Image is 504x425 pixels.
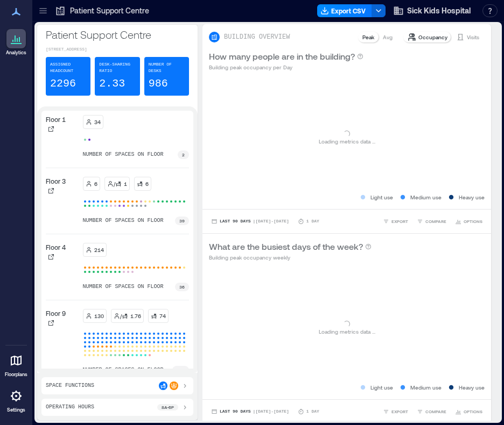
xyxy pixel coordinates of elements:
p: Occupancy [418,33,447,41]
p: Operating Hours [46,403,94,412]
p: Patient Support Centre [46,27,189,42]
p: 2.33 [99,76,125,91]
button: Export CSV [317,4,372,17]
p: Light use [370,383,393,392]
p: Building peak occupancy weekly [209,253,372,262]
p: 6 [145,179,149,188]
p: Loading metrics data ... [319,327,375,336]
p: / [114,179,115,188]
span: EXPORT [391,218,408,225]
p: 214 [94,246,104,254]
button: OPTIONS [453,406,485,417]
p: Floor 9 [46,309,66,318]
button: Sick Kids Hospital [390,2,474,19]
p: Floor 4 [46,243,66,251]
p: 1 [124,179,127,188]
p: Settings [7,407,25,413]
p: Light use [370,193,393,201]
p: Heavy use [459,193,485,201]
button: Last 90 Days |[DATE]-[DATE] [209,216,291,227]
p: Visits [467,33,479,41]
p: Floor 3 [46,177,66,185]
button: Last 90 Days |[DATE]-[DATE] [209,406,291,417]
p: Patient Support Centre [70,5,149,16]
p: Medium use [410,383,442,392]
p: Loading metrics data ... [319,137,375,146]
p: [STREET_ADDRESS] [46,46,189,53]
p: How many people are in the building? [209,50,355,63]
span: OPTIONS [464,408,482,415]
button: COMPARE [415,216,449,227]
p: 39 [179,218,185,224]
p: 986 [149,76,168,91]
p: 6 [94,179,97,188]
p: Peak [362,33,374,41]
button: EXPORT [381,406,410,417]
p: Floorplans [5,371,27,378]
p: Building peak occupancy per Day [209,63,363,71]
p: 1 Day [306,408,319,415]
p: number of spaces on floor [83,217,164,225]
p: Heavy use [459,383,485,392]
p: Floor 1 [46,115,66,124]
p: 136 [177,367,185,373]
p: Number of Desks [149,61,185,74]
p: 130 [94,312,104,320]
p: Desk-sharing ratio [99,61,135,74]
p: 2 [182,152,185,158]
p: Analytics [6,49,26,56]
button: OPTIONS [453,216,485,227]
button: EXPORT [381,216,410,227]
p: number of spaces on floor [83,283,164,291]
p: 2296 [50,76,76,91]
a: Settings [3,383,29,416]
span: EXPORT [391,408,408,415]
span: COMPARE [425,218,446,225]
p: 36 [179,284,185,290]
p: 1.76 [130,312,141,320]
span: COMPARE [425,408,446,415]
a: Analytics [3,26,30,59]
button: COMPARE [415,406,449,417]
p: number of spaces on floor [83,366,164,374]
p: BUILDING OVERVIEW [224,33,290,41]
p: number of spaces on floor [83,150,164,159]
p: Space Functions [46,381,94,390]
a: Floorplans [2,348,31,381]
p: Assigned Headcount [50,61,86,74]
span: OPTIONS [464,218,482,225]
p: Medium use [410,193,442,201]
p: / [120,312,122,320]
p: 1 Day [306,218,319,225]
p: 8a - 6p [162,404,174,410]
p: 34 [94,118,101,126]
p: 74 [159,312,166,320]
span: Sick Kids Hospital [407,5,471,16]
p: What are the busiest days of the week? [209,240,363,253]
p: Avg [383,33,393,41]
